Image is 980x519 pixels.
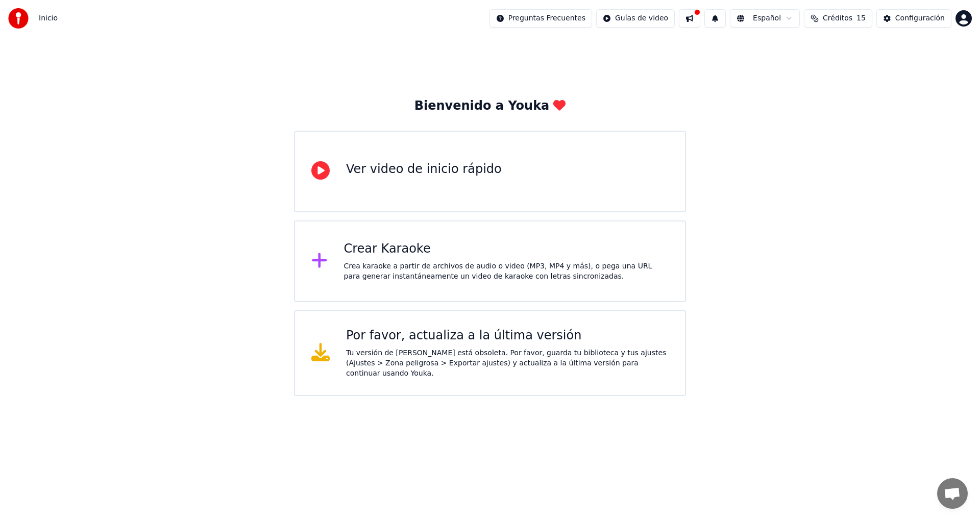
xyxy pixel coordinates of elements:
[895,13,945,23] div: Configuración
[344,241,669,257] div: Crear Karaoke
[937,478,968,509] a: Chat abierto
[596,9,675,28] button: Guías de video
[804,9,872,28] button: Créditos15
[414,98,566,114] div: Bienvenido a Youka
[39,13,58,23] nav: breadcrumb
[346,348,669,379] div: Tu versión de [PERSON_NAME] está obsoleta. Por favor, guarda tu biblioteca y tus ajustes (Ajustes...
[39,13,58,23] span: Inicio
[856,13,866,23] span: 15
[346,161,502,178] div: Ver video de inicio rápido
[823,13,852,23] span: Créditos
[8,8,29,29] img: youka
[489,9,592,28] button: Preguntas Frecuentes
[344,261,669,282] div: Crea karaoke a partir de archivos de audio o video (MP3, MP4 y más), o pega una URL para generar ...
[346,328,669,344] div: Por favor, actualiza a la última versión
[876,9,951,28] button: Configuración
